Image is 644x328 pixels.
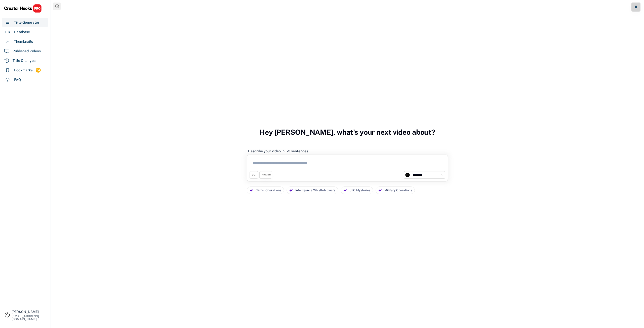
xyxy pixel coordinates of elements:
[12,310,46,313] div: [PERSON_NAME]
[14,29,30,35] div: Database
[12,315,46,321] div: [EMAIL_ADDRESS][DOMAIN_NAME]
[260,173,271,176] div: TRIGGER
[405,173,410,177] img: channels4_profile.jpg
[248,149,308,153] div: Describe your video in 1-3 sentences
[256,187,281,194] div: Cartel Operations
[259,123,435,142] h3: Hey [PERSON_NAME], what's your next video about?
[384,187,412,194] div: Military Operations
[295,187,335,194] div: Intelligence Whistleblowers
[14,68,33,73] div: Bookmarks
[349,187,370,194] div: UFO Mysteries
[4,4,42,13] img: CHPRO%20Logo.svg
[13,49,41,54] div: Published Videos
[13,58,35,63] div: Title Changes
[36,68,41,72] div: 24
[14,20,39,25] div: Title Generator
[14,77,21,82] div: FAQ
[14,39,33,44] div: Thumbnails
